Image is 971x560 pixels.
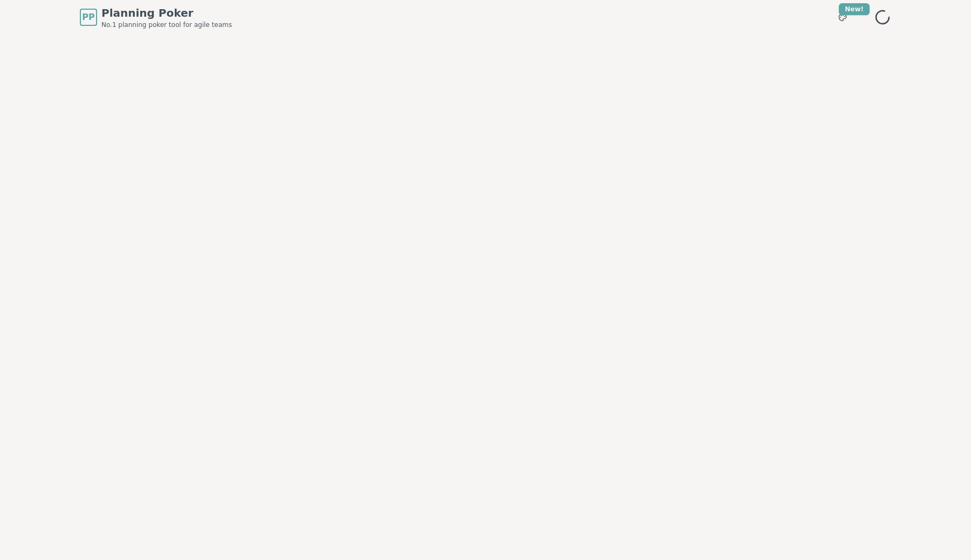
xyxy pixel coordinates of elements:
span: No.1 planning poker tool for agile teams [101,21,232,29]
a: PPPlanning PokerNo.1 planning poker tool for agile teams [80,5,232,29]
button: New! [833,8,852,27]
div: New! [839,3,870,15]
span: PP [82,11,94,24]
span: Planning Poker [101,5,232,21]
